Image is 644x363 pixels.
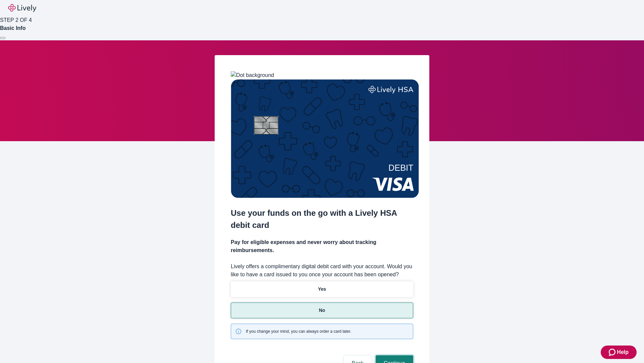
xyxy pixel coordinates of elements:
img: Debit card [231,79,419,198]
img: Dot background [231,71,274,79]
span: Help [617,348,629,356]
img: Lively [8,4,36,12]
span: If you change your mind, you can always order a card later. [246,328,351,334]
h4: Pay for eligible expenses and never worry about tracking reimbursements. [231,238,413,254]
p: Yes [318,286,326,293]
h2: Use your funds on the go with a Lively HSA debit card [231,207,413,231]
button: No [231,302,413,318]
svg: Zendesk support icon [609,348,617,356]
button: Yes [231,281,413,297]
p: No [319,307,325,314]
label: Lively offers a complimentary digital debit card with your account. Would you like to have a card... [231,263,413,279]
button: Zendesk support iconHelp [601,346,637,359]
